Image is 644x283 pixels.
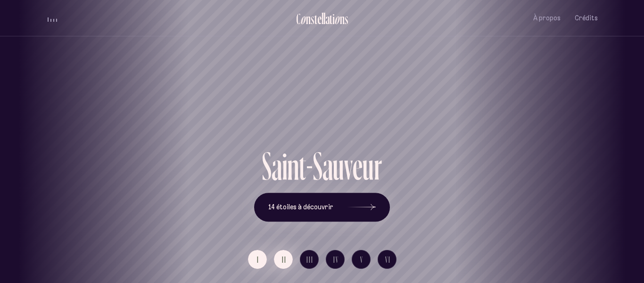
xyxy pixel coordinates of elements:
span: VI [385,256,391,264]
span: À propos [533,14,561,22]
div: S [262,146,272,186]
span: 14 étoiles à découvrir [268,203,333,211]
button: II [274,250,293,269]
button: Crédits [575,7,598,29]
span: II [282,256,287,264]
div: u [363,146,374,186]
div: i [332,11,335,26]
button: V [352,250,371,269]
div: n [287,146,299,186]
span: I [257,256,259,264]
div: i [282,146,287,186]
span: III [306,256,314,264]
div: o [300,11,306,26]
div: a [272,146,282,186]
button: VI [378,250,396,269]
div: a [322,146,333,186]
span: V [360,256,363,264]
div: s [345,11,348,26]
div: v [344,146,353,186]
span: Crédits [575,14,598,22]
div: s [311,11,314,26]
div: e [353,146,363,186]
button: I [248,250,267,269]
div: - [306,146,313,186]
button: III [300,250,319,269]
div: n [340,11,345,26]
div: t [330,11,332,26]
div: n [306,11,311,26]
div: t [299,146,306,186]
button: IV [326,250,345,269]
div: S [313,146,322,186]
button: 14 étoiles à découvrir [254,193,390,222]
div: u [333,146,344,186]
div: e [317,11,322,26]
div: l [322,11,323,26]
div: r [374,146,382,186]
div: l [323,11,325,26]
div: a [325,11,330,26]
button: À propos [533,7,561,29]
button: volume audio [46,13,58,23]
span: IV [333,256,339,264]
div: t [314,11,317,26]
div: C [296,11,300,26]
div: o [334,11,340,26]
